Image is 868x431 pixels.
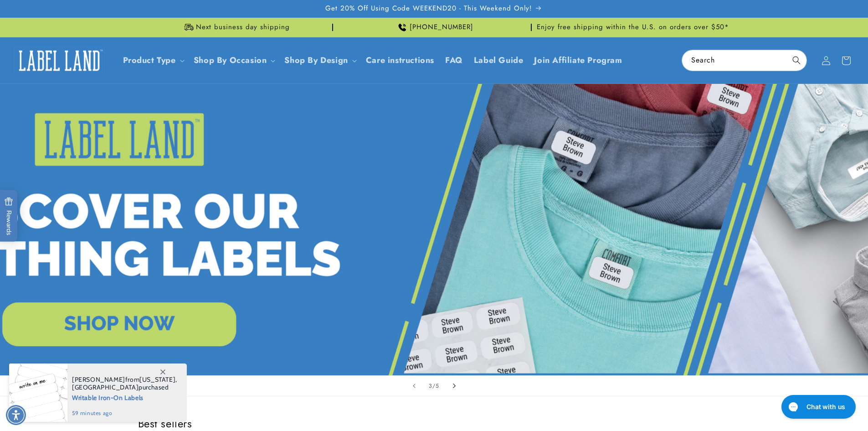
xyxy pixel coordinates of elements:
span: Shop By Occasion [194,55,267,66]
iframe: Sign Up via Text for Offers [7,358,115,385]
span: Enjoy free shipping within the U.S. on orders over $50* [537,23,729,32]
span: [PHONE_NUMBER] [410,23,473,32]
iframe: Gorgias live chat messenger [777,392,859,422]
summary: Shop By Design [279,50,360,71]
span: Rewards [5,197,13,235]
span: 59 minutes ago [72,409,177,417]
button: Search [786,50,806,70]
div: Announcement [337,18,532,37]
span: FAQ [445,55,463,66]
span: Writable Iron-On Labels [72,391,177,403]
summary: Product Type [118,50,188,71]
span: 3 [429,381,432,390]
span: Care instructions [366,55,434,66]
span: from , purchased [72,376,177,391]
button: Previous slide [404,376,424,396]
span: Get 20% Off Using Code WEEKEND20 - This Weekend Only! [325,4,532,13]
span: / [432,381,436,390]
div: Accessibility Menu [6,405,26,425]
h2: Best sellers [138,416,730,431]
a: FAQ [440,50,468,71]
a: Shop By Design [284,54,348,66]
div: Announcement [138,18,333,37]
span: [GEOGRAPHIC_DATA] [72,383,139,391]
button: Next slide [444,376,464,396]
span: Label Guide [474,55,524,66]
span: [US_STATE] [139,375,175,384]
summary: Shop By Occasion [188,50,279,71]
div: Announcement [535,18,730,37]
a: Label Guide [468,50,529,71]
img: Label Land [14,47,105,75]
a: Join Affiliate Program [529,50,627,71]
span: Next business day shipping [196,23,290,32]
span: 5 [436,381,439,390]
a: Label Land [10,43,108,78]
a: Product Type [123,54,176,66]
a: Care instructions [360,50,440,71]
span: Join Affiliate Program [534,55,622,66]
